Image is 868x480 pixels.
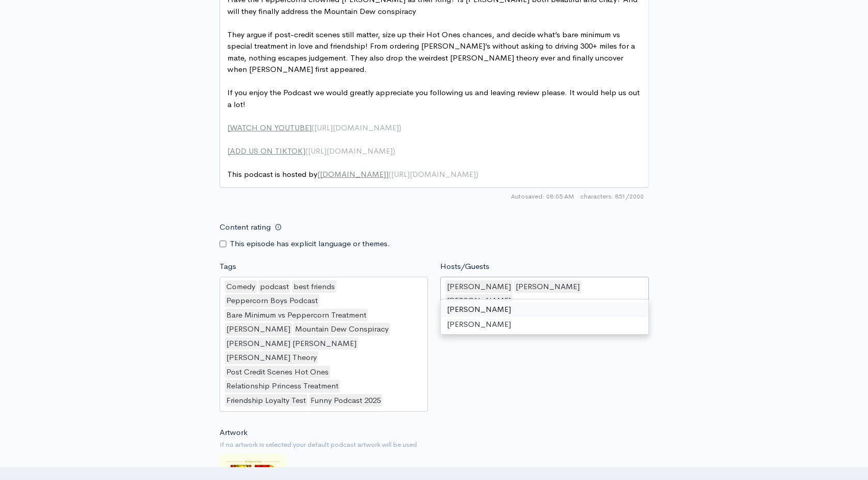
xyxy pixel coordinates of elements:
[220,217,271,238] label: Content rating
[309,394,382,407] div: Funny Podcast 2025
[227,87,642,109] span: If you enjoy the Podcast we would greatly appreciate you following us and leaving review please. ...
[393,146,395,156] span: )
[220,440,649,450] small: If no artwork is selected your default podcast artwork will be used
[309,123,312,132] span: ]
[230,238,390,250] label: This episode has explicit language or themes.
[225,309,368,322] div: Bare Minimum vs Peppercorn Treatment
[441,302,648,317] div: [PERSON_NAME]
[580,192,644,201] span: 851/2000
[225,351,318,364] div: [PERSON_NAME] Theory
[440,261,489,273] label: Hosts/Guests
[314,123,399,132] span: [URL][DOMAIN_NAME]
[320,169,386,179] span: [DOMAIN_NAME]
[303,146,305,156] span: ]
[225,380,340,393] div: Relationship Princess Treatment
[225,394,307,407] div: Friendship Loyalty Test
[312,123,314,132] span: (
[220,261,236,273] label: Tags
[225,337,358,350] div: [PERSON_NAME] [PERSON_NAME]
[317,169,320,179] span: [
[225,280,257,293] div: Comedy
[386,169,389,179] span: ]
[305,146,308,156] span: (
[511,192,574,201] span: Autosaved: 08:05 AM
[258,280,290,293] div: podcast
[227,29,637,74] span: They argue if post-credit scenes still matter, size up their Hot Ones chances, and decide what’s ...
[441,317,648,332] div: [PERSON_NAME]
[230,146,303,156] span: ADD US ON TIKTOK
[225,294,319,307] div: Peppercorn Boys Podcast
[225,366,330,379] div: Post Credit Scenes Hot Ones
[445,280,513,293] div: [PERSON_NAME]
[227,123,230,132] span: [
[227,146,230,156] span: [
[389,169,391,179] span: (
[292,280,336,293] div: best friends
[514,280,581,293] div: [PERSON_NAME]
[230,123,309,132] span: WATCH ON YOUTUBE
[308,146,393,156] span: [URL][DOMAIN_NAME]
[225,323,292,336] div: [PERSON_NAME]
[445,294,513,307] div: [PERSON_NAME]
[391,169,476,179] span: [URL][DOMAIN_NAME]
[220,427,247,439] label: Artwork
[227,169,478,179] span: This podcast is hosted by
[399,123,401,132] span: )
[476,169,478,179] span: )
[293,323,390,336] div: Mountain Dew Conspiracy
